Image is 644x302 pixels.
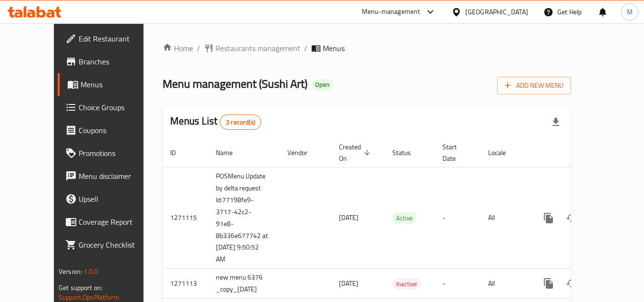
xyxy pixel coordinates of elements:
li: / [304,42,307,54]
a: Coverage Report [58,210,162,233]
div: Total records count [220,115,261,130]
span: Add New Menu [505,80,563,92]
span: Open [311,81,333,89]
a: Promotions [58,142,162,165]
span: [DATE] [339,211,358,224]
li: / [197,42,200,54]
span: [DATE] [339,277,358,290]
span: Menu disclaimer [79,170,154,182]
td: All [480,167,530,269]
span: Menus [323,42,345,54]
td: POSMenu Update by delta request Id:77198fe9-3717-42c2-91e8-8b336e677742 at [DATE] 9:50:52 AM [208,167,280,269]
div: Menu-management [362,6,420,18]
button: more [537,207,560,229]
nav: breadcrumb [163,42,571,54]
div: Active [392,212,417,224]
span: Edit Restaurant [79,33,154,44]
div: [GEOGRAPHIC_DATA] [465,7,528,17]
span: 1.0.0 [83,265,98,278]
a: Choice Groups [58,96,162,119]
td: new menu 6376 _copy_[DATE] [208,269,280,299]
span: Coupons [79,125,154,136]
div: Open [311,79,333,91]
a: Restaurants management [204,42,300,54]
span: Vendor [287,147,320,158]
a: Coupons [58,119,162,142]
div: Export file [544,111,567,134]
span: Inactive [392,279,421,290]
a: Menus [58,73,162,96]
span: Start Date [442,141,469,164]
a: Edit Restaurant [58,27,162,50]
span: Promotions [79,147,154,159]
span: Get support on: [59,281,102,294]
button: Change Status [560,272,583,295]
span: ID [170,147,188,158]
span: Menus [81,79,154,90]
td: - [435,167,480,269]
a: Upsell [58,187,162,210]
td: 1271115 [163,167,208,269]
td: 1271113 [163,269,208,299]
a: Grocery Checklist [58,233,162,256]
span: Restaurants management [215,42,300,54]
span: Name [216,147,245,158]
td: - [435,269,480,299]
span: Version: [59,265,82,278]
button: more [537,272,560,295]
span: Branches [79,56,154,67]
span: Status [392,147,423,158]
a: Menu disclaimer [58,165,162,187]
td: All [480,269,530,299]
a: Home [163,42,193,54]
span: Created On [339,141,373,164]
span: Grocery Checklist [79,239,154,250]
span: Choice Groups [79,102,154,113]
a: Branches [58,50,162,73]
span: Menu management ( Sushi Art ) [163,73,307,94]
button: Add New Menu [497,77,571,94]
span: 3 record(s) [220,118,261,127]
th: Actions [530,138,636,167]
span: Active [392,213,417,224]
button: Change Status [560,207,583,229]
span: Upsell [79,193,154,205]
h2: Menus List [170,114,261,130]
div: Inactive [392,278,421,290]
span: M [627,7,633,17]
span: Coverage Report [79,216,154,228]
span: Locale [488,147,518,158]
